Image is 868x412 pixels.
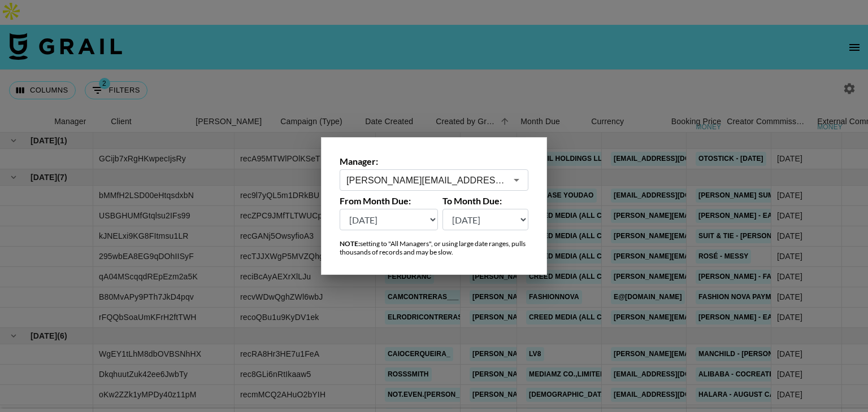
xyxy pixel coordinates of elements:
[340,156,528,167] label: Manager:
[340,239,528,256] div: setting to "All Managers", or using large date ranges, pulls thousands of records and may be slow.
[340,195,438,207] label: From Month Due:
[442,195,529,207] label: To Month Due:
[509,172,524,188] button: Open
[340,239,360,248] strong: NOTE:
